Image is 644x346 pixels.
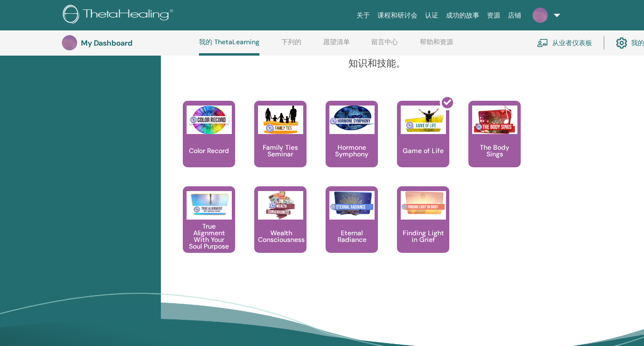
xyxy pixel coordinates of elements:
[483,7,504,24] a: 资源
[183,186,235,272] a: True Alignment With Your Soul Purpose True Alignment With Your Soul Purpose
[183,223,235,250] p: True Alignment With Your Soul Purpose
[235,42,518,70] p: 选修课不是必需的，也不计入认证，尽管它们可以极大地丰富您的知识和技能。
[329,191,375,216] img: Eternal Radiance
[63,5,177,26] img: logo.png
[616,35,627,51] img: cog.svg
[258,106,303,134] img: Family Ties Seminar
[504,7,525,24] a: 店铺
[326,230,378,243] p: Eternal Radiance
[468,101,521,186] a: The Body Sings The Body Sings
[397,186,449,272] a: Finding Light in Grief Finding Light in Grief
[281,38,301,53] a: 下列的
[258,191,303,220] img: Wealth Consciousness
[199,38,259,56] a: 我的 ThetaLearning
[254,144,307,157] p: Family Ties Seminar
[187,191,232,217] img: True Alignment With Your Soul Purpose
[374,7,421,24] a: 课程和研讨会
[537,38,548,47] img: chalkboard-teacher.svg
[326,101,378,186] a: Hormone Symphony Hormone Symphony
[329,106,375,131] img: Hormone Symphony
[533,8,548,23] img: default.jpg
[183,101,235,186] a: Color Record Color Record
[62,35,77,50] img: default.jpg
[254,101,307,186] a: Family Ties Seminar Family Ties Seminar
[401,106,446,134] img: Game of Life
[185,147,233,154] p: Color Record
[399,147,447,154] p: Game of Life
[187,106,232,134] img: Color Record
[442,7,483,24] a: 成功的故事
[326,144,378,157] p: Hormone Symphony
[421,7,442,24] a: 认证
[468,144,521,157] p: The Body Sings
[326,186,378,272] a: Eternal Radiance Eternal Radiance
[81,38,176,48] h3: My Dashboard
[401,191,446,216] img: Finding Light in Grief
[420,38,453,53] a: 帮助和资源
[254,186,307,272] a: Wealth Consciousness Wealth Consciousness
[537,32,592,53] a: 从业者仪表板
[323,38,350,53] a: 愿望清单
[397,101,449,186] a: Game of Life Game of Life
[353,7,374,24] a: 关于
[397,230,449,243] p: Finding Light in Grief
[254,230,308,243] p: Wealth Consciousness
[472,106,517,134] img: The Body Sings
[371,38,398,53] a: 留言中心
